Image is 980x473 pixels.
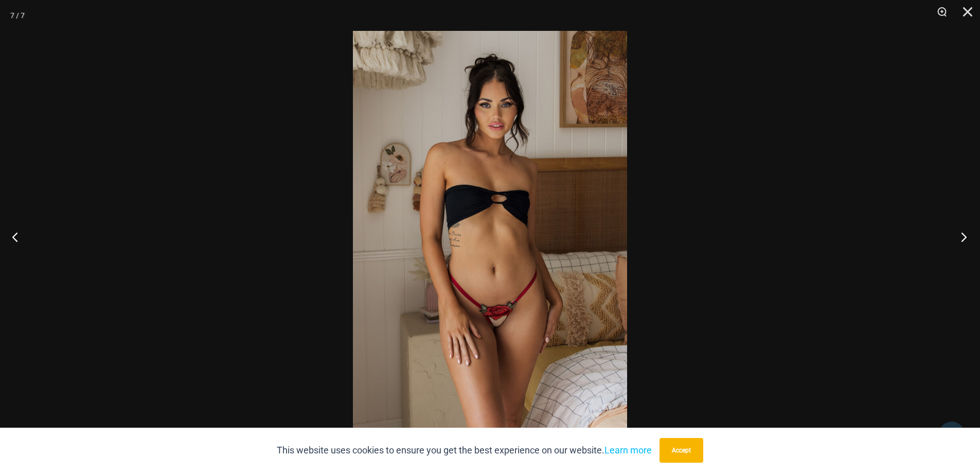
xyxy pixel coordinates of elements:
button: Next [941,211,980,262]
p: This website uses cookies to ensure you get the best experience on our website. [277,443,652,458]
img: Carla Red 6002 Bottom [353,31,627,442]
a: Learn more [604,445,652,456]
div: 7 / 7 [10,8,25,23]
button: Accept [660,438,703,463]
